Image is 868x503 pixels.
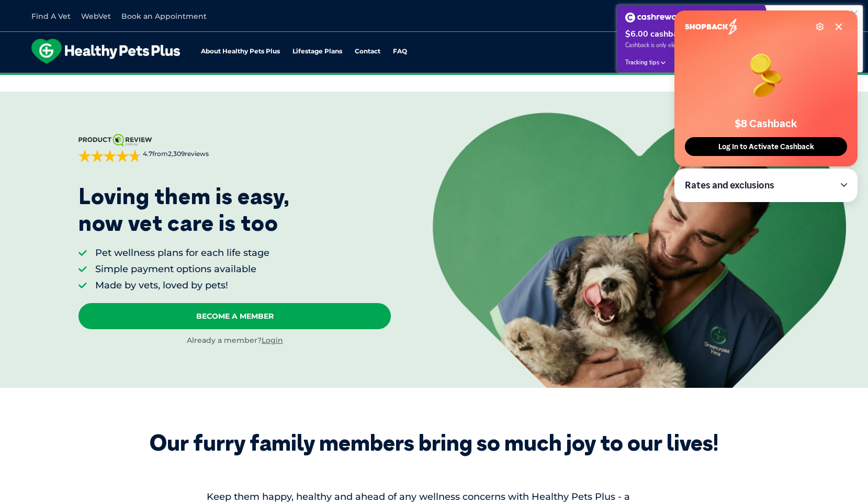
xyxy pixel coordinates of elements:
[95,263,269,276] li: Simple payment options available
[625,29,763,40] div: $6.00 cashback at Greencross Vets
[625,41,763,49] span: Cashback is only eligible when a booking is completed.
[625,13,690,23] img: Cashrewards white logo
[95,279,269,292] li: Made by vets, loved by pets!
[78,336,391,346] div: Already a member?
[78,134,391,162] a: 4.7from2,309reviews
[78,183,290,236] p: Loving them is easy, now vet care is too
[78,150,141,162] div: 4.7 out of 5 stars
[433,113,846,388] img: <p>Loving them is easy, <br /> now vet care is too</p>
[625,59,659,66] span: Tracking tips
[95,247,269,260] li: Pet wellness plans for each life stage
[141,150,209,159] span: from
[168,150,209,158] span: 2,309 reviews
[143,150,152,158] strong: 4.7
[150,430,718,456] div: Our furry family members bring so much joy to our lives!
[262,336,283,345] a: Login
[78,303,391,329] a: Become A Member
